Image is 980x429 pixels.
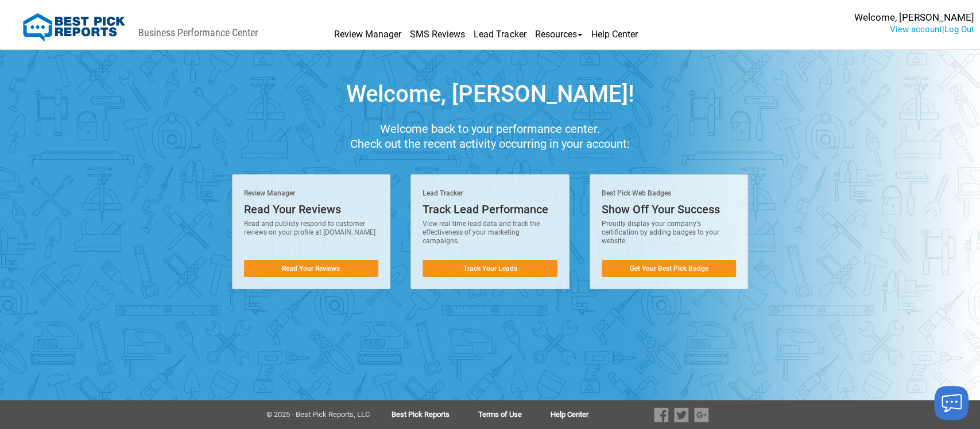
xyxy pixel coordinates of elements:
[478,411,551,419] a: Terms of Use
[423,220,557,246] p: View real-time lead data and track the effectiveness of your marketing campaigns.
[944,24,974,35] a: Log Out
[410,9,465,46] a: SMS Reviews
[423,187,557,200] div: Lead Tracker
[854,24,974,36] div: |
[244,187,379,200] div: Review Manager
[934,386,969,420] button: Launch chat
[602,204,737,216] div: Show Off Your Success
[266,411,378,419] div: © 2025 - Best Pick Reports, LLC
[534,9,582,46] a: Resources
[423,260,557,277] a: Track Your Leads
[392,411,478,419] a: Best Pick Reports
[602,220,737,246] p: Proudly display your company's certification by adding badges to your website.
[334,9,401,46] a: Review Manager
[244,260,379,277] a: Read Your Reviews
[602,187,737,200] div: Best Pick Web Badges
[591,9,637,46] a: Help Center
[602,260,737,277] a: Get Your Best Pick Badge
[244,204,379,216] div: Read Your Reviews
[244,220,379,237] p: Read and publicly respond to customer reviews on your profile at [DOMAIN_NAME]
[890,24,942,35] a: View account
[551,411,588,419] a: Help Center
[474,9,526,46] a: Lead Tracker
[854,12,974,24] div: Welcome, [PERSON_NAME]
[423,204,557,216] div: Track Lead Performance
[23,13,125,42] img: Best Pick Reports Logo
